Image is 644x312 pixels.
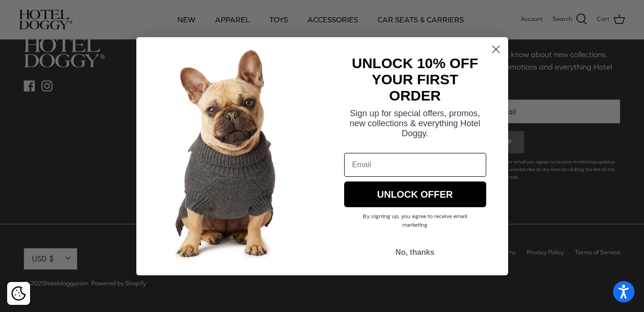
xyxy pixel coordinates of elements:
span: By signing up, you agree to receive email marketing [363,212,467,229]
strong: UNLOCK 10% OFF YOUR FIRST ORDER [352,55,478,103]
button: Close dialog [488,41,504,58]
img: Cookie policy [11,286,26,301]
button: No, thanks [344,243,486,262]
img: 7cf315d2-500c-4d0a-a8b4-098d5756016d.jpeg [136,37,322,275]
button: UNLOCK OFFER [344,181,486,207]
button: Cookie policy [10,285,27,302]
span: Sign up for special offers, promos, new collections & everything Hotel Doggy. [349,109,480,138]
div: Cookie policy [7,282,30,305]
input: Email [344,153,486,177]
